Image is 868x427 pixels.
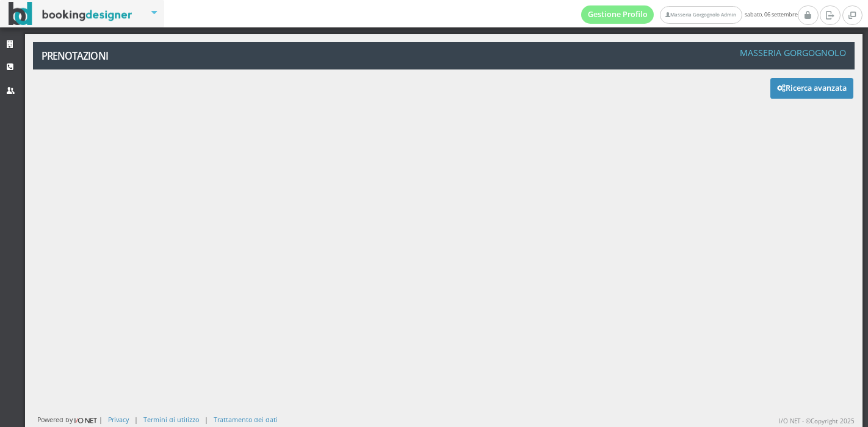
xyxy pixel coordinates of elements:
[581,5,798,24] span: sabato, 06 settembre
[9,2,132,26] img: BookingDesigner.com
[33,42,159,69] a: Prenotazioni
[214,415,278,424] a: Trattamento dei dati
[660,6,742,24] a: Masseria Gorgognolo Admin
[581,5,654,24] a: Gestione Profilo
[108,415,129,424] a: Privacy
[740,48,846,58] h4: Masseria Gorgognolo
[134,415,138,424] div: |
[73,415,99,425] img: ionet_small_logo.png
[770,78,853,99] button: Ricerca avanzata
[143,415,199,424] a: Termini di utilizzo
[37,415,103,425] div: Powered by |
[204,415,208,424] div: |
